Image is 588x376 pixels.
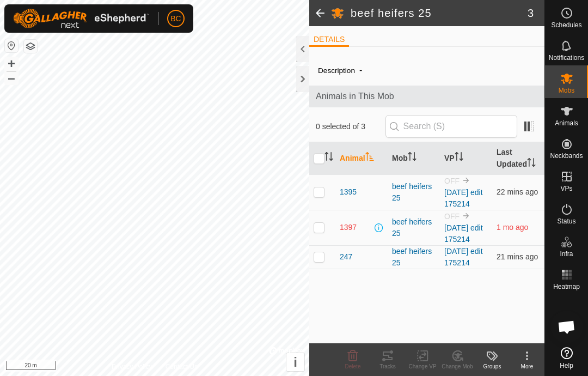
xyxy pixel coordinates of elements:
div: beef heifers 25 [392,181,436,204]
span: Schedules [551,22,581,28]
button: i [286,353,304,371]
a: Privacy Policy [112,362,152,372]
span: Mobs [559,87,574,94]
img: to [462,176,470,185]
span: i [293,355,297,369]
p-sorticon: Activate to sort [365,154,374,162]
th: Last Updated [492,142,544,175]
span: OFF [444,177,460,185]
p-sorticon: Activate to sort [455,154,463,162]
li: DETAILS [309,34,349,47]
a: [DATE] edit 175214 [444,247,483,267]
span: Neckbands [550,153,583,159]
div: Tracks [370,362,405,371]
span: - [355,61,366,79]
span: OFF [444,212,460,221]
span: Status [557,218,575,225]
div: Groups [475,362,510,371]
div: beef heifers 25 [392,246,436,269]
span: 1 Oct 2025 at 4:33 pm [497,252,538,261]
button: + [5,57,18,70]
h2: beef heifers 25 [351,7,528,20]
span: Animals [555,120,578,126]
th: Mob [388,142,440,175]
span: Infra [560,251,573,257]
p-sorticon: Activate to sort [408,154,416,162]
span: Heatmap [553,283,580,290]
div: Open chat [550,311,583,343]
a: [DATE] edit 175214 [444,223,483,244]
th: VP [440,142,492,175]
p-sorticon: Activate to sort [324,154,333,162]
button: Reset Map [5,39,18,52]
label: Description [318,66,355,75]
span: Notifications [549,54,584,61]
a: Contact Us [166,362,198,372]
th: Animal [335,142,388,175]
p-sorticon: Activate to sort [527,160,536,168]
div: Change VP [405,362,440,371]
button: – [5,71,18,84]
input: Search (S) [385,115,517,138]
button: Map Layers [24,40,37,53]
span: Animals in This Mob [316,90,538,103]
img: to [462,211,470,220]
a: [DATE] edit 175214 [444,188,483,208]
span: Delete [345,363,361,369]
span: 247 [340,251,352,263]
span: 1 Oct 2025 at 4:32 pm [497,187,538,196]
span: 0 selected of 3 [316,121,385,132]
img: Gallagher Logo [13,9,149,28]
span: 1395 [340,186,357,198]
div: beef heifers 25 [392,216,436,239]
span: VPs [560,185,572,192]
div: Change Mob [440,362,475,371]
span: 22 Aug 2025 at 5:32 pm [497,223,528,232]
span: 3 [528,5,534,21]
span: 1397 [340,222,357,233]
a: Help [545,343,588,373]
span: Help [560,362,573,369]
div: More [510,362,544,371]
span: BC [170,13,181,25]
